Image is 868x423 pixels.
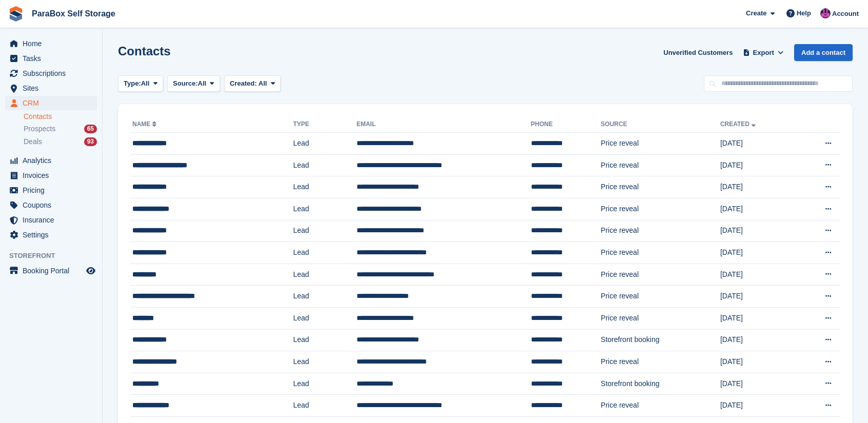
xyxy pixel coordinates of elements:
[601,133,720,155] td: Price reveal
[5,168,97,183] a: menu
[293,176,356,198] td: Lead
[293,395,356,417] td: Lead
[23,51,84,66] span: Tasks
[601,395,720,417] td: Price reveal
[720,286,797,308] td: [DATE]
[720,120,758,128] a: Created
[23,264,84,278] span: Booking Portal
[28,5,120,22] a: ParaBox Self Storage
[5,213,97,227] a: menu
[720,307,797,329] td: [DATE]
[601,329,720,351] td: Storefront booking
[293,198,356,220] td: Lead
[141,78,150,89] span: All
[293,329,356,351] td: Lead
[601,373,720,395] td: Storefront booking
[601,351,720,373] td: Price reveal
[132,120,159,128] a: Name
[118,75,163,92] button: Type: All
[293,242,356,264] td: Lead
[357,116,531,133] th: Email
[5,51,97,66] a: menu
[23,183,84,197] span: Pricing
[23,198,84,212] span: Coupons
[820,8,831,18] img: Paul Wolfson
[601,264,720,286] td: Price reveal
[293,133,356,155] td: Lead
[741,44,786,61] button: Export
[23,213,84,227] span: Insurance
[224,75,281,92] button: Created: All
[23,66,84,80] span: Subscriptions
[84,125,97,133] div: 65
[601,307,720,329] td: Price reveal
[832,9,859,19] span: Account
[720,242,797,264] td: [DATE]
[5,228,97,242] a: menu
[23,96,84,110] span: CRM
[24,136,97,147] a: Deals 93
[797,8,811,18] span: Help
[5,36,97,51] a: menu
[23,81,84,95] span: Sites
[24,137,42,147] span: Deals
[124,78,141,89] span: Type:
[601,286,720,308] td: Price reveal
[720,133,797,155] td: [DATE]
[23,153,84,168] span: Analytics
[259,79,267,87] span: All
[293,116,356,133] th: Type
[23,36,84,51] span: Home
[293,307,356,329] td: Lead
[84,137,97,146] div: 93
[293,351,356,373] td: Lead
[5,81,97,95] a: menu
[720,351,797,373] td: [DATE]
[794,44,853,61] a: Add a contact
[720,198,797,220] td: [DATE]
[293,264,356,286] td: Lead
[601,116,720,133] th: Source
[5,153,97,168] a: menu
[720,329,797,351] td: [DATE]
[24,112,97,122] a: Contacts
[5,198,97,212] a: menu
[720,176,797,198] td: [DATE]
[601,154,720,176] td: Price reveal
[5,183,97,197] a: menu
[293,373,356,395] td: Lead
[746,8,766,18] span: Create
[198,78,207,89] span: All
[720,395,797,417] td: [DATE]
[5,66,97,80] a: menu
[24,124,55,134] span: Prospects
[720,264,797,286] td: [DATE]
[23,168,84,183] span: Invoices
[293,154,356,176] td: Lead
[531,116,601,133] th: Phone
[293,286,356,308] td: Lead
[601,242,720,264] td: Price reveal
[601,220,720,242] td: Price reveal
[753,48,774,58] span: Export
[720,154,797,176] td: [DATE]
[167,75,220,92] button: Source: All
[659,44,737,61] a: Unverified Customers
[293,220,356,242] td: Lead
[118,44,171,58] h1: Contacts
[173,78,198,89] span: Source:
[601,176,720,198] td: Price reveal
[720,220,797,242] td: [DATE]
[230,79,257,87] span: Created:
[9,251,102,261] span: Storefront
[23,228,84,242] span: Settings
[5,96,97,110] a: menu
[85,265,97,277] a: Preview store
[720,373,797,395] td: [DATE]
[24,124,97,134] a: Prospects 65
[601,198,720,220] td: Price reveal
[5,264,97,278] a: menu
[8,6,24,22] img: stora-icon-8386f47178a22dfd0bd8f6a31ec36ba5ce8667c1dd55bd0f319d3a0aa187defe.svg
